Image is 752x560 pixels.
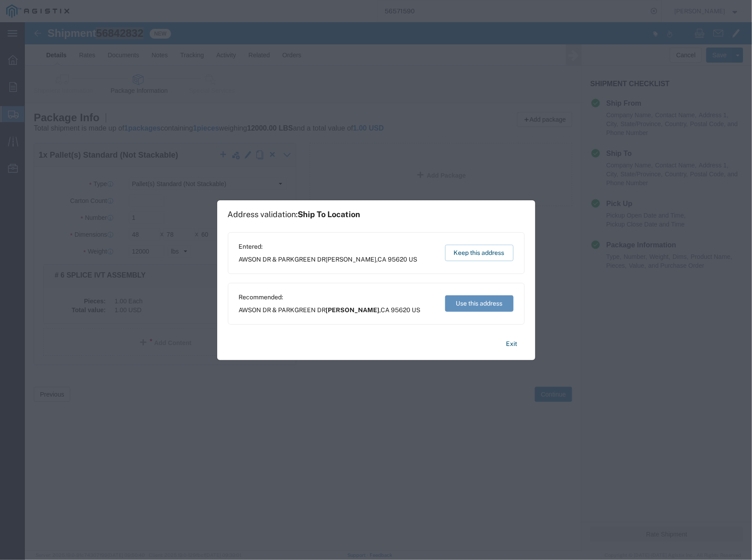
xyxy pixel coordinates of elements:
span: Recommended: [239,293,421,302]
button: Keep this address [445,245,513,261]
span: 95620 [391,306,411,314]
span: CA [378,256,387,263]
span: Entered: [239,242,418,251]
span: AWSON DR & PARKGREEN DR , [239,306,421,315]
span: US [409,256,418,263]
span: AWSON DR & PARKGREEN DR , [239,255,418,264]
span: [PERSON_NAME] [326,306,380,314]
button: Use this address [445,295,513,312]
span: [PERSON_NAME] [326,256,377,263]
button: Exit [499,336,525,352]
span: US [412,306,421,314]
span: Ship To Location [298,210,361,219]
span: CA [381,306,390,314]
h1: Address validation: [228,210,361,219]
span: 95620 [388,256,408,263]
